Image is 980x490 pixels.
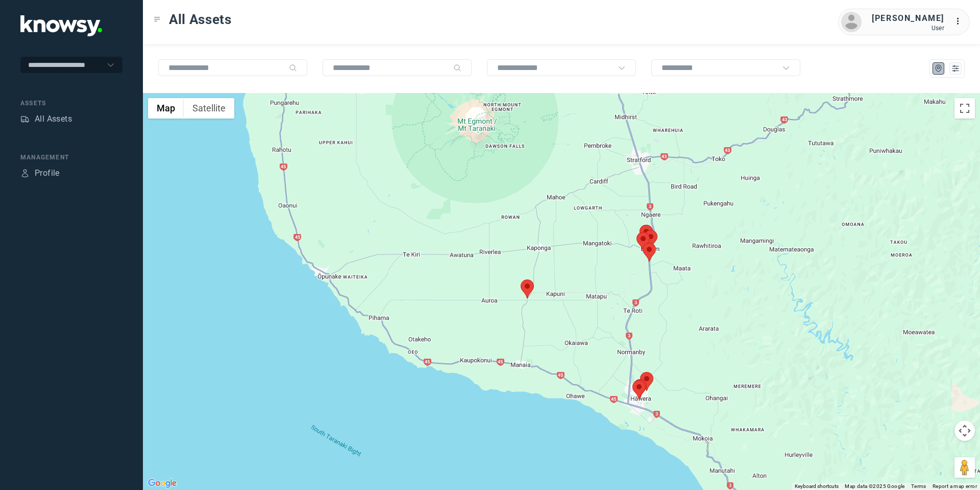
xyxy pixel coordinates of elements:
a: Report a map error [933,483,977,489]
button: Show satellite imagery [184,98,234,119]
div: Search [289,64,297,72]
a: Open this area in Google Maps (opens a new window) [145,477,179,490]
tspan: ... [955,17,965,25]
div: : [954,15,967,28]
div: Assets [20,99,122,108]
div: List [951,64,960,73]
img: Google [145,477,179,490]
a: AssetsAll Assets [20,113,72,125]
img: avatar.png [841,12,862,32]
button: Show street map [148,98,184,119]
button: Map camera controls [954,421,975,441]
div: Management [20,153,122,162]
div: Profile [20,169,30,178]
div: Map [934,64,943,73]
div: All Assets [35,113,72,125]
div: [PERSON_NAME] [872,12,944,25]
button: Toggle fullscreen view [954,98,975,119]
div: Toggle Menu [154,16,161,23]
div: Search [453,64,461,72]
button: Keyboard shortcuts [795,483,839,490]
div: : [954,15,967,29]
div: Profile [35,167,60,179]
span: All Assets [169,10,232,29]
span: Map data ©2025 Google [845,483,904,489]
a: Terms (opens in new tab) [911,483,926,489]
button: Drag Pegman onto the map to open Street View [954,457,975,478]
div: Assets [20,114,30,124]
div: User [872,25,944,32]
a: ProfileProfile [20,167,60,179]
img: Application Logo [20,15,102,36]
